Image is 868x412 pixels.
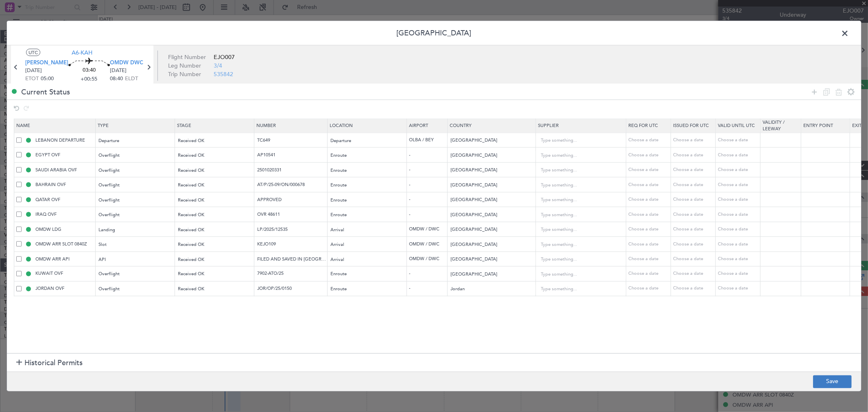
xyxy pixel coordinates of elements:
[718,241,760,248] div: Choose a date
[718,226,760,233] div: Choose a date
[803,123,833,129] span: Entry Point
[718,211,760,218] div: Choose a date
[718,196,760,203] div: Choose a date
[718,151,760,158] div: Choose a date
[763,119,785,132] span: Validity / Leeway
[718,123,755,129] span: Valid Until Utc
[718,285,760,292] div: Choose a date
[718,270,760,277] div: Choose a date
[718,181,760,188] div: Choose a date
[718,167,760,173] div: Choose a date
[7,21,861,46] header: [GEOGRAPHIC_DATA]
[813,375,852,388] button: Save
[718,137,760,144] div: Choose a date
[718,256,760,263] div: Choose a date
